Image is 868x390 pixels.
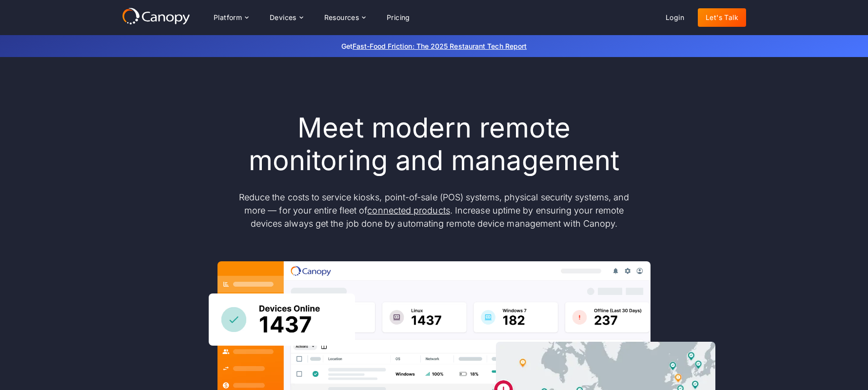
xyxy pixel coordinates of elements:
div: Resources [316,8,373,27]
h1: Meet modern remote monitoring and management [229,112,639,177]
a: Login [658,8,692,27]
a: Fast-Food Friction: The 2025 Restaurant Tech Report [353,42,527,50]
div: Resources [324,14,359,21]
a: connected products [367,205,450,215]
p: Get [195,41,673,51]
img: Canopy sees how many devices are online [209,293,355,346]
p: Reduce the costs to service kiosks, point-of-sale (POS) systems, physical security systems, and m... [229,191,639,230]
div: Platform [214,14,242,21]
div: Platform [206,8,256,27]
a: Let's Talk [698,8,746,27]
a: Pricing [379,8,418,27]
div: Devices [270,14,296,21]
div: Devices [262,8,311,27]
